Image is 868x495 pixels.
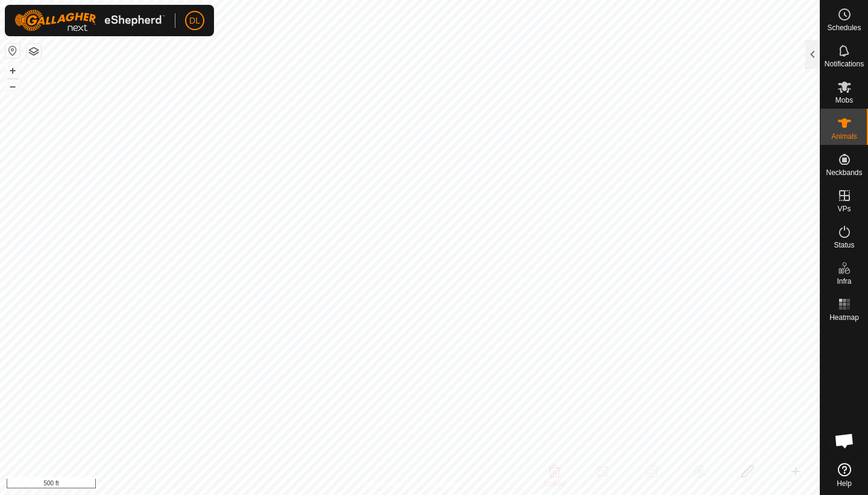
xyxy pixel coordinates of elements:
span: Help [837,480,852,487]
a: Help [820,458,868,492]
span: Mobs [835,97,853,104]
span: DL [189,14,200,27]
span: Status [834,241,854,249]
span: VPs [837,205,851,212]
button: Map Layers [27,44,41,59]
span: Infra [837,278,851,285]
span: Neckbands [826,169,862,176]
span: Schedules [827,24,861,31]
span: Heatmap [829,314,859,321]
button: Reset Map [5,43,20,58]
a: Contact Us [422,479,458,490]
div: Open chat [826,423,863,459]
button: + [5,63,20,78]
img: Gallagher Logo [14,10,165,31]
button: – [5,79,20,94]
span: Notifications [825,60,864,68]
a: Privacy Policy [362,479,407,490]
span: Animals [831,133,857,140]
